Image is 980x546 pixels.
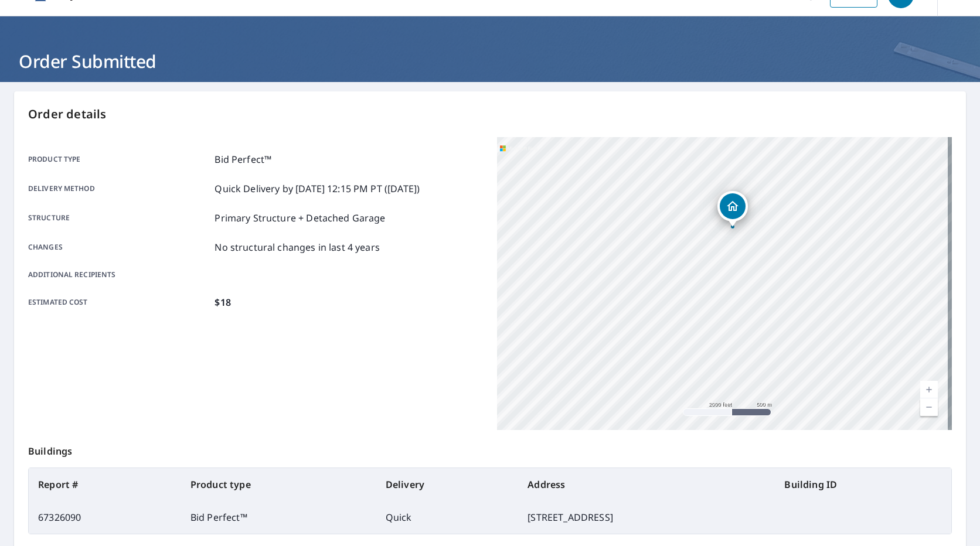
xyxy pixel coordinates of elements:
[920,381,938,398] a: Current Level 14, Zoom In
[215,240,380,254] p: No structural changes in last 4 years
[28,295,210,309] p: Estimated cost
[28,240,210,254] p: Changes
[215,182,420,196] p: Quick Delivery by [DATE] 12:15 PM PT ([DATE])
[717,191,748,227] div: Dropped pin, building 1, Residential property, 7147 Carillon Ct Rohnert Park, CA 94928
[29,501,181,534] td: 67326090
[920,398,938,416] a: Current Level 14, Zoom Out
[28,211,210,225] p: Structure
[518,468,775,501] th: Address
[775,468,951,501] th: Building ID
[518,501,775,534] td: [STREET_ADDRESS]
[28,105,952,123] p: Order details
[29,468,181,501] th: Report #
[181,501,376,534] td: Bid Perfect™
[215,295,230,309] p: $18
[14,49,966,73] h1: Order Submitted
[28,182,210,196] p: Delivery method
[215,152,271,166] p: Bid Perfect™
[28,269,210,280] p: Additional recipients
[28,152,210,166] p: Product type
[28,430,952,467] p: Buildings
[376,501,519,534] td: Quick
[376,468,519,501] th: Delivery
[215,211,385,225] p: Primary Structure + Detached Garage
[181,468,376,501] th: Product type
